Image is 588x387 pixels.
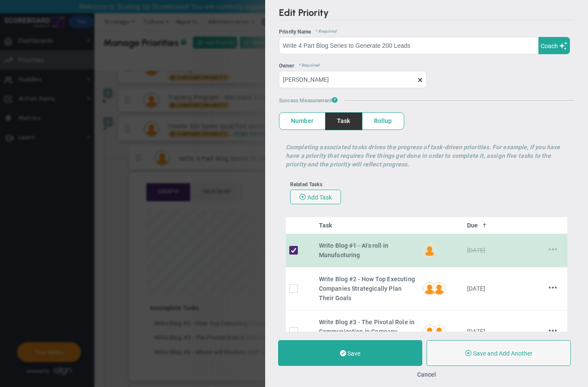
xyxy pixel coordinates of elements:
input: Search or Invite Team Members [279,71,427,88]
a: Due [467,222,504,229]
a: Task [319,222,416,229]
button: Save [278,340,422,366]
button: Save and Add Another [427,340,571,366]
div: Write Blog #2 - How Top Executing Companies Strategically Plan Their Goals [319,274,416,303]
span: Rollup [362,113,404,129]
p: Completing associated tasks drives the progress of task-driven priorities. For example, if you ha... [286,143,568,169]
span: [DATE] [467,247,485,254]
span: Coach [541,43,558,49]
span: Add Task [307,194,332,201]
img: Created By: Miguel Cabrera [432,282,446,295]
span: [DATE] [467,328,485,335]
div: Write Blog #1 - AI’s roll in Manufacturing [319,241,416,260]
div: Related Tasks [290,181,563,187]
span: clear [427,75,433,83]
span: [DATE] [467,285,485,292]
img: Assigned To: Jane Wilson [423,282,436,295]
div: Priority Name [279,29,574,35]
span: Save and Add Another [473,350,532,357]
span: Task [325,113,362,129]
h2: Edit Priority [279,7,574,20]
div: Write Blog #3 - The Pivotal Role in Communication in Company Culture [319,317,416,346]
span: Save [347,350,360,357]
button: Add Task [290,190,341,204]
img: Assigned To: Katie Williams [423,325,436,338]
span: * Required [311,29,337,35]
div: Owner [279,63,574,69]
img: Created By: Miguel Cabrera [423,243,436,257]
button: Coach [538,37,570,54]
span: Number [279,113,325,129]
span: Success Measurement [279,97,337,104]
button: Cancel [417,371,436,378]
span: * Required [294,63,320,69]
img: Created By: Miguel Cabrera [432,325,446,338]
